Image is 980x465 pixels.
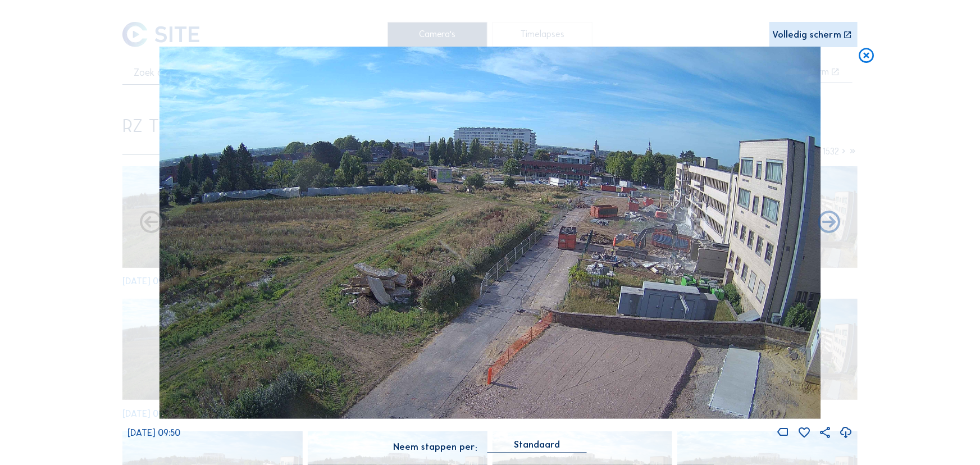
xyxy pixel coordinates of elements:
[514,440,560,450] div: Standaard
[159,47,821,418] img: Image
[127,427,180,438] span: [DATE] 09:50
[138,209,165,236] i: Forward
[393,443,477,452] div: Neem stappen per:
[773,30,842,40] div: Volledig scherm
[487,440,587,453] div: Standaard
[816,209,843,236] i: Back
